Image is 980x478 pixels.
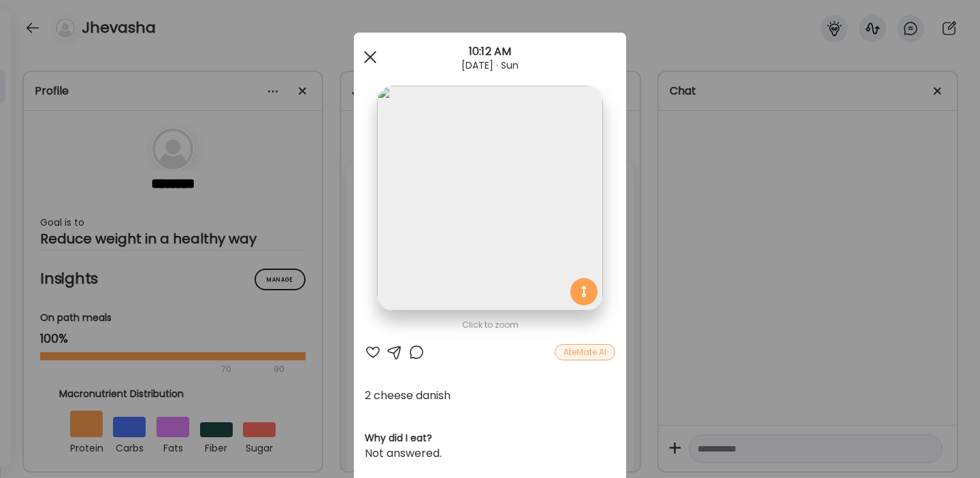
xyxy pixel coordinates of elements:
div: 10:12 AM [354,44,626,60]
div: 2 cheese danish [365,388,615,404]
div: AteMate AI [555,344,615,360]
div: [DATE] · Sun [354,60,626,71]
div: Click to zoom [365,317,615,333]
h3: Why did I eat? [365,431,615,445]
div: Not answered. [365,445,615,462]
img: images%2F5wR2UHteAyeVVLwGLRcDEy74Fua2%2FeyhNYKxOLndM3ImmVL0b%2F8YNYMqfFcp5RXbpsE4g8_1080 [377,86,602,311]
